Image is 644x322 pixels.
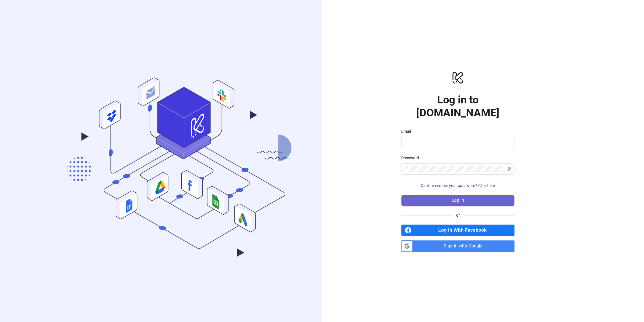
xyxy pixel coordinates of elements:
input: Password [405,166,505,172]
h1: Log in to [DOMAIN_NAME] [401,93,514,119]
label: Email [401,128,415,134]
label: Password [401,155,423,161]
a: Can't remember your password? Click here [401,183,514,188]
span: Can't remember your password? Click here [421,183,495,188]
input: Email [405,139,510,146]
span: Log in With Facebook [414,225,514,236]
a: Log in With Facebook [401,225,514,236]
button: Log in [401,195,514,206]
button: Can't remember your password? Click here [401,181,514,190]
span: Sign in with Google [415,240,514,252]
a: Sign in with Google [401,240,514,252]
span: or [452,212,464,218]
span: eye-invisible [506,167,511,171]
span: Log in [452,198,464,203]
